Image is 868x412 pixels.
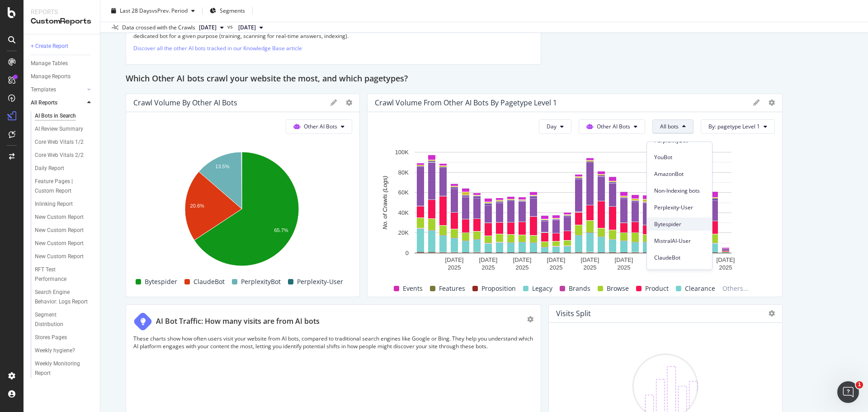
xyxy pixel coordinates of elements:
[482,264,495,271] text: 2025
[35,226,84,235] div: New Custom Report
[556,309,591,318] div: Visits Split
[527,316,533,322] div: gear
[31,85,56,95] div: Templates
[856,381,863,388] span: 1
[35,151,84,160] div: Core Web Vitals 2/2
[448,264,461,271] text: 2025
[35,164,94,173] a: Daily Report
[297,276,343,287] span: Perplexity-User
[597,123,630,130] span: Other AI Bots
[35,346,94,355] a: Weekly hygiene?
[31,72,71,81] div: Manage Reports
[382,175,388,229] text: No. of Crawls (Logs)
[367,94,783,297] div: Crawl Volume from Other AI Bots by pagetype Level 1DayOther AI BotsAll botsBy: pagetype Level 1A ...
[654,204,705,212] span: Perplexity-User
[133,98,237,107] div: Crawl Volume by Other AI Bots
[375,147,771,274] div: A chart.
[35,288,94,307] a: Search Engine Behavior: Logs Report
[35,346,75,355] div: Weekly hygiene?
[35,199,94,209] a: Inlinking Report
[133,44,302,52] a: Discover all the other AI bots tracked in our Knowledge Base article
[220,7,245,14] span: Segments
[837,381,859,403] iframe: Intercom live chat
[35,124,94,134] a: AI Review Summary
[651,264,665,271] text: 2025
[195,22,227,33] button: [DATE]
[532,283,552,294] span: Legacy
[31,98,85,108] a: All Reports
[652,119,693,134] button: All bots
[215,164,229,169] text: 13.5%
[31,72,94,81] a: Manage Reports
[645,283,669,294] span: Product
[133,147,350,274] svg: A chart.
[607,283,629,294] span: Browse
[513,256,532,263] text: [DATE]
[701,119,775,134] button: By: pagetype Level 1
[654,237,705,245] span: MistralAI-User
[156,316,320,327] div: AI Bot Traffic: How many visits are from AI bots
[35,310,94,329] a: Segment Distribution
[584,264,597,271] text: 2025
[35,151,94,160] a: Core Web Vitals 2/2
[35,137,84,147] div: Core Web Vitals 1/2
[235,22,267,33] button: [DATE]
[547,256,566,263] text: [DATE]
[193,276,225,287] span: ClaudeBot
[35,359,94,378] a: Weekly Monitoring Report
[35,111,94,121] a: AI Bots in Search
[717,256,735,263] text: [DATE]
[654,254,705,262] span: ClaudeBot
[375,98,557,107] div: Crawl Volume from Other AI Bots by pagetype Level 1
[31,42,68,51] div: + Create Report
[152,7,188,14] span: vs Prev. Period
[31,59,94,68] a: Manage Tables
[439,283,465,294] span: Features
[516,264,529,271] text: 2025
[654,170,705,178] span: AmazonBot
[35,310,85,329] div: Segment Distribution
[685,283,715,294] span: Clearance
[660,123,679,130] span: All bots
[654,153,705,161] span: YouBot
[719,283,752,294] span: Others...
[398,189,409,196] text: 60K
[35,333,67,342] div: Stores Pages
[654,187,705,195] span: Non-Indexing bots
[719,264,732,271] text: 2025
[481,283,516,294] span: Proposition
[35,265,85,284] div: RFT Test Performance
[35,226,94,235] a: New Custom Report
[126,94,360,297] div: Crawl Volume by Other AI BotsOther AI BotsA chart.BytespiderClaudeBotPerplexityBotPerplexity-User
[445,256,464,263] text: [DATE]
[35,164,64,173] div: Daily Report
[35,333,94,342] a: Stores Pages
[35,199,73,209] div: Inlinking Report
[31,59,68,68] div: Manage Tables
[190,203,204,208] text: 20.6%
[35,265,94,284] a: RFT Test Performance
[31,7,93,16] div: Reports
[199,24,217,32] span: 2025 Sep. 24th
[581,256,599,263] text: [DATE]
[238,24,256,32] span: 2025 Aug. 27th
[395,149,409,156] text: 100K
[126,72,408,86] h2: Which Other AI bots crawl your website the most, and which pagetypes?
[35,288,88,307] div: Search Engine Behavior: Logs Report
[569,283,590,294] span: Brands
[35,239,94,248] a: New Custom Report
[274,227,288,232] text: 65.7%
[286,119,352,134] button: Other AI Bots
[654,220,705,228] span: Bytespider
[31,98,57,108] div: All Reports
[479,256,498,263] text: [DATE]
[550,264,563,271] text: 2025
[31,85,85,95] a: Templates
[35,177,87,196] div: Feature Pages | Custom Report
[35,252,84,261] div: New Custom Report
[31,42,94,51] a: + Create Report
[403,283,423,294] span: Events
[618,264,631,271] text: 2025
[206,4,249,18] button: Segments
[120,7,152,14] span: Last 28 Days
